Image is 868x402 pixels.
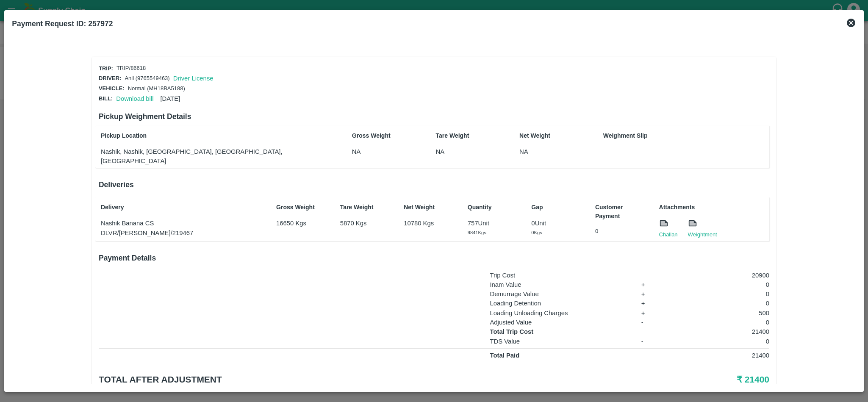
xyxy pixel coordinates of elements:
p: NA [435,147,488,156]
p: Gap [531,203,584,212]
a: Challan [659,230,678,239]
p: + [641,299,665,308]
h5: Total after adjustment [99,374,546,385]
p: 0 Unit [531,219,584,228]
p: + [641,280,665,289]
span: 0 Kgs [531,230,542,235]
span: Bill: [99,95,113,102]
p: Attachments [659,203,768,212]
p: Loading Unloading Charges [490,308,630,318]
a: Weightment [688,230,717,239]
p: DLVR/[PERSON_NAME]/219467 [101,228,265,238]
strong: Total Trip Cost [490,328,533,335]
p: Customer Payment [595,203,648,221]
p: Tare Weight [435,131,488,140]
p: Quantity [468,203,520,212]
p: + [641,289,665,299]
p: Gross Weight [352,131,405,140]
p: 0 [676,299,769,308]
span: Driver: [99,75,121,81]
p: 21400 [676,327,769,336]
p: - [641,337,665,346]
a: Download bill [116,95,153,102]
p: TDS Value [490,337,630,346]
p: 21400 [676,351,769,360]
p: Trip Cost [490,271,630,280]
p: 500 [676,308,769,318]
p: 0 [676,289,769,299]
p: 16650 Kgs [276,219,329,228]
p: 757 Unit [468,219,520,228]
p: - [641,318,665,327]
span: [DATE] [160,95,180,102]
span: Trip: [99,65,113,72]
h6: Deliveries [99,179,769,191]
p: Net Weight [519,131,572,140]
p: TRIP/86618 [116,64,146,72]
span: 9841 Kgs [468,230,486,235]
h6: Pickup Weighment Details [99,111,769,122]
p: NA [352,147,405,156]
p: 0 [595,227,648,236]
p: Demurrage Value [490,289,630,299]
p: Tare Weight [340,203,393,212]
p: Delivery [101,203,265,212]
p: 0 [676,337,769,346]
p: 20900 [676,271,769,280]
p: Net Weight [404,203,456,212]
p: + [641,308,665,318]
p: Anil (9765549463) [125,75,169,83]
strong: Total Paid [490,352,519,359]
p: Weighment Slip [603,131,767,140]
p: 5870 Kgs [340,219,393,228]
p: 10780 Kgs [404,219,456,228]
p: Inam Value [490,280,630,289]
p: Gross Weight [276,203,329,212]
h5: ₹ 21400 [546,374,769,385]
p: 0 [676,280,769,289]
p: Adjusted Value [490,318,630,327]
p: Nashik Banana CS [101,219,265,228]
p: Normal (MH18BA5188) [128,85,185,93]
p: Pickup Location [101,131,321,140]
span: Vehicle: [99,85,125,91]
p: 0 [676,318,769,327]
h6: Payment Details [99,252,769,264]
p: NA [519,147,572,156]
b: Payment Request ID: 257972 [12,19,113,28]
p: Nashik, Nashik, [GEOGRAPHIC_DATA], [GEOGRAPHIC_DATA], [GEOGRAPHIC_DATA] [101,147,321,166]
p: Loading Detention [490,299,630,308]
a: Driver License [173,75,214,82]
